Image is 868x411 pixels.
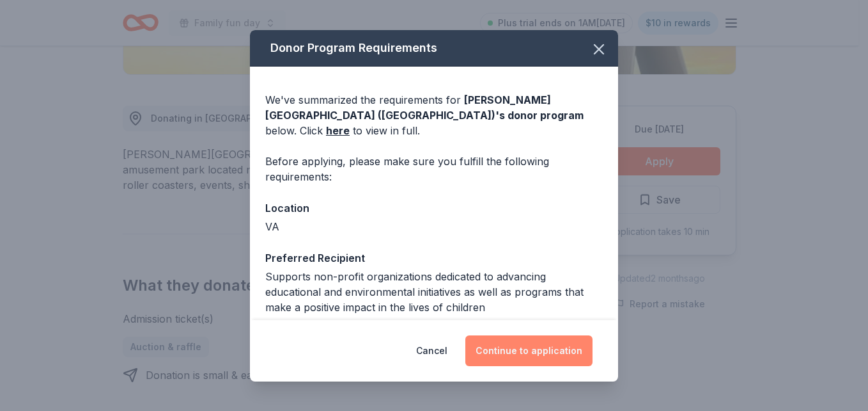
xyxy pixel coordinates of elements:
a: here [326,123,350,138]
div: Preferred Recipient [265,250,603,266]
div: VA [265,219,603,234]
div: Before applying, please make sure you fulfill the following requirements: [265,154,603,184]
button: Cancel [416,335,447,366]
div: Donor Program Requirements [250,30,618,67]
div: Supports non-profit organizations dedicated to advancing educational and environmental initiative... [265,269,603,315]
div: We've summarized the requirements for below. Click to view in full. [265,92,603,138]
div: Location [265,200,603,216]
button: Continue to application [465,335,593,366]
